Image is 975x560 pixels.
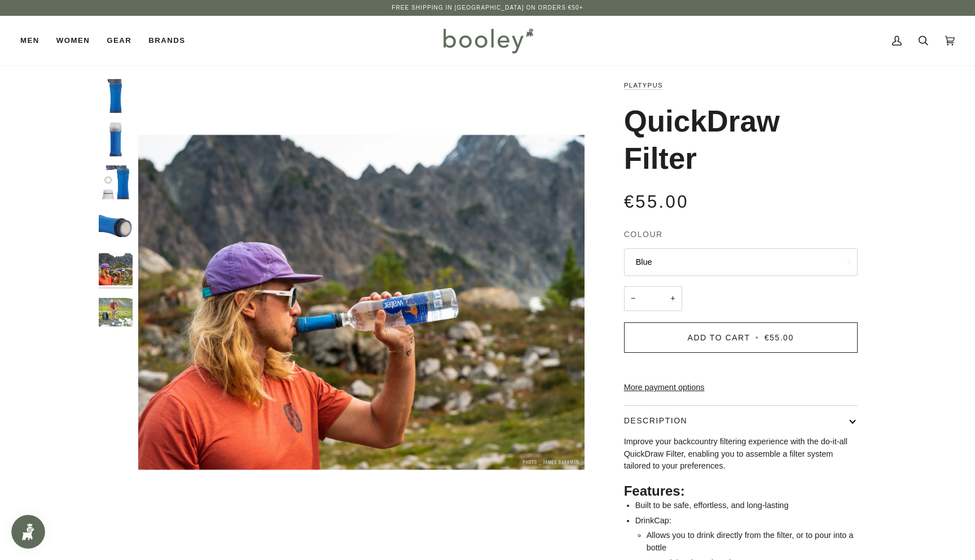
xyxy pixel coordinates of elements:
[647,530,858,554] li: Allows you to drink directly from the filter, or to pour into a bottle
[624,286,642,312] button: −
[20,35,39,46] span: Men
[624,406,858,436] button: Description
[56,35,90,46] span: Women
[138,79,585,526] img: Platypus QuickDraw Filter Blue - Booley Galway
[392,3,583,12] p: Free Shipping in [GEOGRAPHIC_DATA] on Orders €50+
[624,382,858,394] a: More payment options
[438,24,537,57] img: Booley
[624,82,663,89] a: Platypus
[624,286,682,312] input: Quantity
[107,35,131,46] span: Gear
[11,515,45,549] iframe: Button to open loyalty program pop-up
[624,483,858,500] h2: Features:
[765,333,794,342] span: €55.00
[624,229,663,240] span: Colour
[688,333,750,342] span: Add to Cart
[624,103,849,177] h1: QuickDraw Filter
[635,500,858,512] li: Built to be safe, effortless, and long-lasting
[140,16,194,65] a: Brands
[148,35,185,46] span: Brands
[624,322,858,353] button: Add to Cart • €55.00
[624,192,689,212] span: €55.00
[99,123,133,156] img: Platypus QuickDraw Filter Blue - Booley Galway
[99,79,133,113] img: Platypus QuickDraw Filter Blue - Booley Galway
[99,252,133,286] img: Platypus QuickDraw Filter Blue - Booley Galway
[753,333,761,342] span: •
[98,16,140,65] a: Gear
[20,16,48,65] a: Men
[624,248,858,276] button: Blue
[664,286,682,312] button: +
[99,295,133,329] img: Platypus QuickDraw Filter - Booley Galway
[99,165,133,199] img: Platypus QuickDraw Filter Blue - Booley Galway
[624,436,858,473] p: Improve your backcountry filtering experience with the do-it-all QuickDraw Filter, enabling you t...
[99,209,133,243] img: Platypus QuickDraw Filter Blue - Booley Galway
[48,16,98,65] a: Women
